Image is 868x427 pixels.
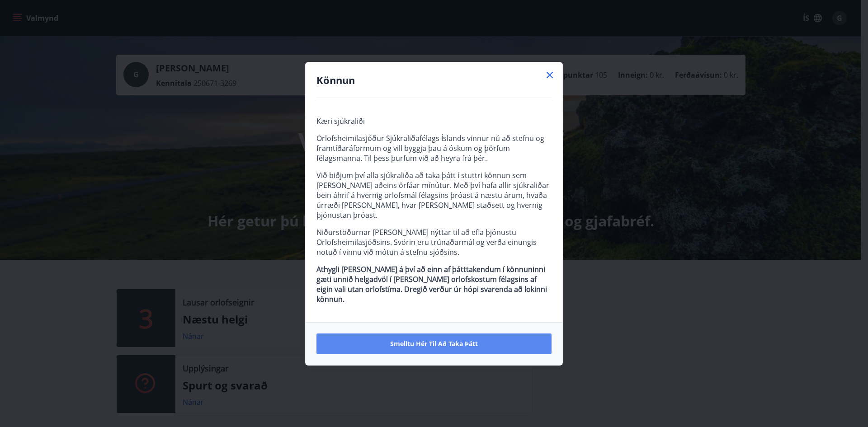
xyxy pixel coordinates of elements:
p: Niðurstöðurnar [PERSON_NAME] nýttar til að efla þjónustu Orlofsheimilasjóðsins. Svörin eru trúnað... [316,227,552,257]
p: Við biðjum því alla sjúkraliða að taka þátt í stuttri könnun sem [PERSON_NAME] aðeins örfáar mínú... [316,170,552,220]
span: Smelltu hér til að taka þátt [390,339,478,348]
p: Orlofsheimilasjóður Sjúkraliðafélags Íslands vinnur nú að stefnu og framtíðaráformum og vill bygg... [316,133,552,163]
p: Kæri sjúkraliði [316,116,552,126]
h4: Könnun [316,73,552,87]
strong: Athygli [PERSON_NAME] á því að einn af þátttakendum í könnuninni gæti unnið helgadvöl í [PERSON_N... [316,264,547,304]
button: Smelltu hér til að taka þátt [316,333,552,354]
